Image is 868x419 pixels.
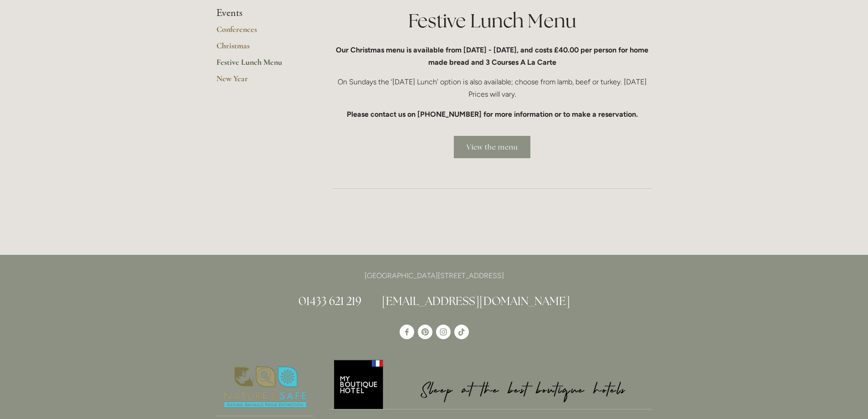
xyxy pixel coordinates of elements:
a: New Year [216,73,303,90]
img: Nature's Safe - Logo [216,358,314,416]
a: [EMAIL_ADDRESS][DOMAIN_NAME] [382,294,570,308]
a: TikTok [454,325,469,339]
a: My Boutique Hotel - Logo [329,358,652,409]
img: My Boutique Hotel - Logo [329,358,652,409]
a: Nature's Safe - Logo [216,358,314,416]
strong: Please contact us on [PHONE_NUMBER] for more information or to make a reservation. [347,110,638,119]
li: Events [216,7,303,19]
a: Festive Lunch Menu [216,57,303,73]
p: [GEOGRAPHIC_DATA][STREET_ADDRESS] [216,269,652,282]
a: 01433 621 219 [298,294,361,308]
a: Conferences [216,24,303,41]
a: Pinterest [418,325,432,339]
a: View the menu [454,136,530,158]
a: Christmas [216,41,303,57]
a: Instagram [436,325,451,339]
a: Losehill House Hotel & Spa [400,325,414,339]
h1: Festive Lunch Menu [333,7,652,34]
strong: Our Christmas menu is available from [DATE] - [DATE], and costs £40.00 per person for home made b... [336,46,650,67]
p: On Sundays the ‘[DATE] Lunch’ option is also available; choose from lamb, beef or turkey. [DATE] ... [333,76,652,100]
